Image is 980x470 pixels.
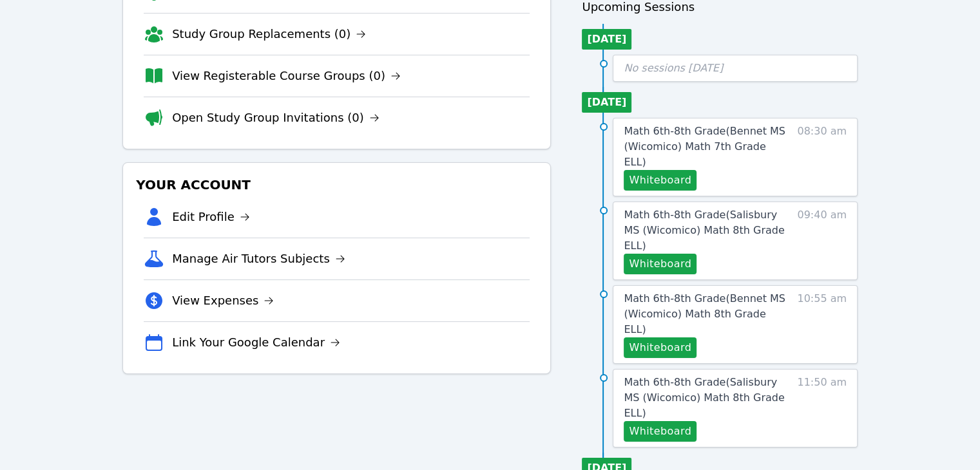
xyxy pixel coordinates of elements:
[624,375,791,421] a: Math 6th-8th Grade(Salisbury MS (Wicomico) Math 8th Grade ELL)
[172,109,380,127] a: Open Study Group Invitations (0)
[797,375,847,442] span: 11:50 am
[172,208,250,226] a: Edit Profile
[624,125,785,168] span: Math 6th-8th Grade ( Bennet MS (Wicomico) Math 7th Grade ELL )
[582,92,631,113] li: [DATE]
[172,67,401,85] a: View Registerable Course Groups (0)
[624,62,723,74] span: No sessions [DATE]
[172,25,366,43] a: Study Group Replacements (0)
[624,124,791,170] a: Math 6th-8th Grade(Bennet MS (Wicomico) Math 7th Grade ELL)
[797,291,847,358] span: 10:55 am
[624,207,791,254] a: Math 6th-8th Grade(Salisbury MS (Wicomico) Math 8th Grade ELL)
[624,376,784,419] span: Math 6th-8th Grade ( Salisbury MS (Wicomico) Math 8th Grade ELL )
[624,291,791,337] a: Math 6th-8th Grade(Bennet MS (Wicomico) Math 8th Grade ELL)
[172,334,340,352] a: Link Your Google Calendar
[582,29,631,50] li: [DATE]
[624,337,697,358] button: Whiteboard
[172,250,345,268] a: Manage Air Tutors Subjects
[624,421,697,442] button: Whiteboard
[797,124,847,191] span: 08:30 am
[133,173,540,196] h3: Your Account
[624,170,697,191] button: Whiteboard
[797,207,847,274] span: 09:40 am
[624,292,785,335] span: Math 6th-8th Grade ( Bennet MS (Wicomico) Math 8th Grade ELL )
[172,292,274,310] a: View Expenses
[624,254,697,274] button: Whiteboard
[624,209,784,252] span: Math 6th-8th Grade ( Salisbury MS (Wicomico) Math 8th Grade ELL )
